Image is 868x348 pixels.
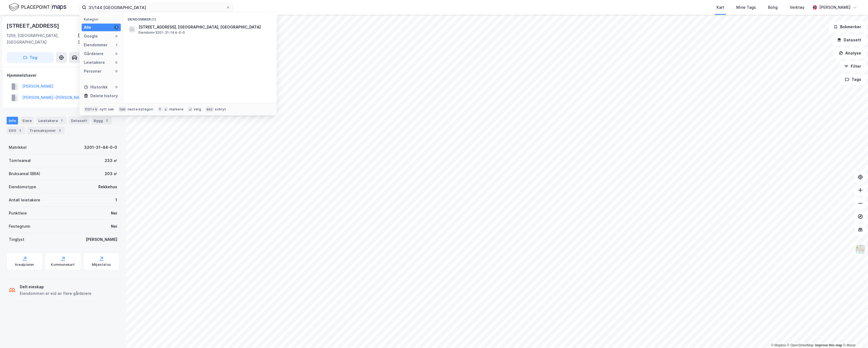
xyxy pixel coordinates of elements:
[834,48,866,59] button: Analyse
[114,85,119,89] div: 0
[84,59,105,66] div: Leietakere
[840,61,866,72] button: Filter
[9,157,31,164] div: Tomteareal
[9,184,36,190] div: Eiendomstype
[27,127,65,134] div: Transaksjoner
[84,24,91,31] div: Alle
[69,117,89,124] div: Datasett
[840,74,866,85] button: Tags
[819,4,850,11] div: [PERSON_NAME]
[114,52,119,56] div: 0
[78,32,119,45] div: [GEOGRAPHIC_DATA], 31/44
[84,42,108,48] div: Eiendommer
[17,128,23,133] div: 2
[829,21,866,32] button: Bokmerker
[9,236,24,243] div: Tinglyst
[84,33,98,39] div: Google
[114,69,119,73] div: 0
[92,263,111,267] div: Miljøstatus
[841,322,868,348] div: Kontrollprogram for chat
[15,263,34,267] div: Arealplaner
[90,93,118,99] div: Delete history
[128,107,153,112] div: neste kategori
[9,223,30,230] div: Festegrunn
[768,4,778,11] div: Bolig
[105,157,117,164] div: 233 ㎡
[98,184,117,190] div: Rekkehus
[139,24,270,30] span: [STREET_ADDRESS], [GEOGRAPHIC_DATA], [GEOGRAPHIC_DATA]
[815,343,842,347] a: Improve this map
[832,35,866,45] button: Datasett
[855,244,866,255] img: Z
[100,107,114,112] div: nytt søk
[123,13,277,23] div: Eiendommer (1)
[59,118,64,123] div: 1
[7,52,54,63] button: Tag
[194,107,201,112] div: velg
[169,107,184,112] div: markere
[7,32,78,45] div: 1359, [GEOGRAPHIC_DATA], [GEOGRAPHIC_DATA]
[736,4,756,11] div: Mine Tags
[111,223,117,230] div: Nei
[7,21,60,30] div: [STREET_ADDRESS]
[9,170,40,177] div: Bruksareal (BRA)
[57,128,62,133] div: 2
[9,210,27,216] div: Punktleie
[86,3,226,12] input: Søk på adresse, matrikkel, gårdeiere, leietakere eller personer
[91,117,112,124] div: Bygg
[114,25,119,30] div: 1
[105,170,117,177] div: 203 ㎡
[771,343,786,347] a: Mapbox
[9,144,27,151] div: Matrikkel
[9,197,40,203] div: Antall leietakere
[104,118,110,123] div: 2
[36,117,67,124] div: Leietakere
[20,117,34,124] div: Eiere
[20,284,91,290] div: Delt eieskap
[790,4,804,11] div: Verktøy
[7,72,119,79] div: Hjemmelshaver
[114,34,119,38] div: 0
[84,107,99,112] div: Ctrl + k
[7,127,25,134] div: ESG
[787,343,814,347] a: OpenStreetMap
[20,290,91,297] div: Eiendommen er eid av flere gårdeiere
[51,263,75,267] div: Kommunekart
[115,197,117,203] div: 1
[84,68,102,75] div: Personer
[84,50,104,57] div: Gårdeiere
[118,107,127,112] div: tab
[114,60,119,65] div: 0
[84,84,108,90] div: Historikk
[86,236,117,243] div: [PERSON_NAME]
[84,17,121,21] div: Kategori
[841,322,868,348] iframe: Chat Widget
[84,144,117,151] div: 3201-31-44-0-0
[114,43,119,47] div: 1
[215,107,226,112] div: avbryt
[205,107,214,112] div: esc
[717,4,724,11] div: Kart
[139,30,185,35] span: Eiendom • 3201-31-144-0-0
[9,2,66,12] img: logo.f888ab2527a4732fd821a326f86c7f29.svg
[111,210,117,216] div: Nei
[7,117,18,124] div: Info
